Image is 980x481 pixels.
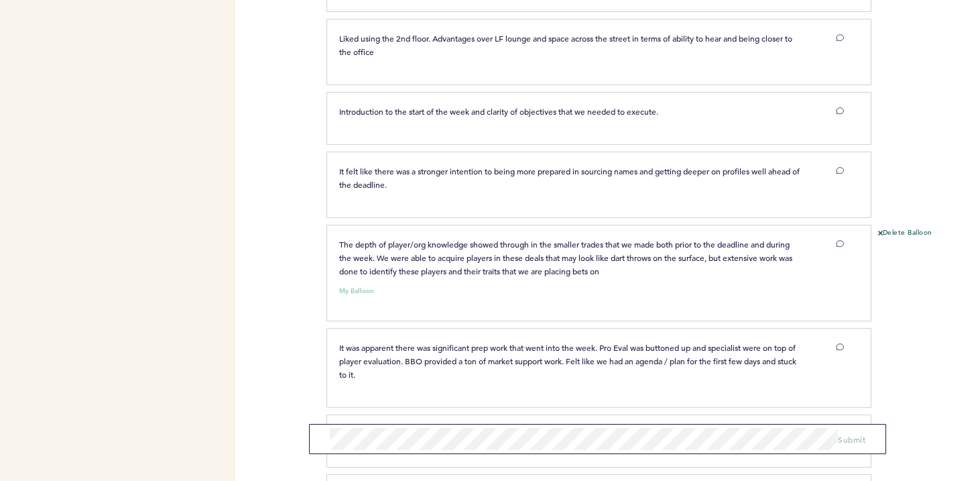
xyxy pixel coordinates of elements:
span: The depth of player/org knowledge showed through in the smaller trades that we made both prior to... [339,239,794,276]
span: It felt like there was a stronger intention to being more prepared in sourcing names and getting ... [339,166,802,190]
button: Submit [838,433,865,446]
span: Submit [838,434,865,445]
span: Introduction to the start of the week and clarity of objectives that we needed to execute. [339,106,658,117]
button: Delete Balloon [878,228,932,239]
span: It was apparent there was significant prep work that went into the week. Pro Eval was buttoned up... [339,342,798,380]
span: Liked using the 2nd floor. Advantages over LF lounge and space across the street in terms of abil... [339,33,794,57]
small: My Balloon [339,288,374,295]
